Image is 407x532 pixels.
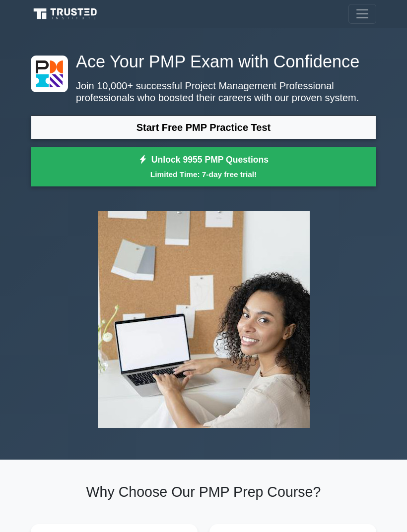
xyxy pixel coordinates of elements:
a: Unlock 9955 PMP QuestionsLimited Time: 7-day free trial! [31,147,376,186]
small: Limited Time: 7-day free trial! [43,169,364,180]
p: Join 10,000+ successful Project Management Professional professionals who boosted their careers w... [31,80,376,104]
a: Start Free PMP Practice Test [31,116,376,139]
h2: Why Choose Our PMP Prep Course? [31,483,376,500]
h1: Ace Your PMP Exam with Confidence [31,52,376,72]
button: Toggle navigation [348,4,376,24]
